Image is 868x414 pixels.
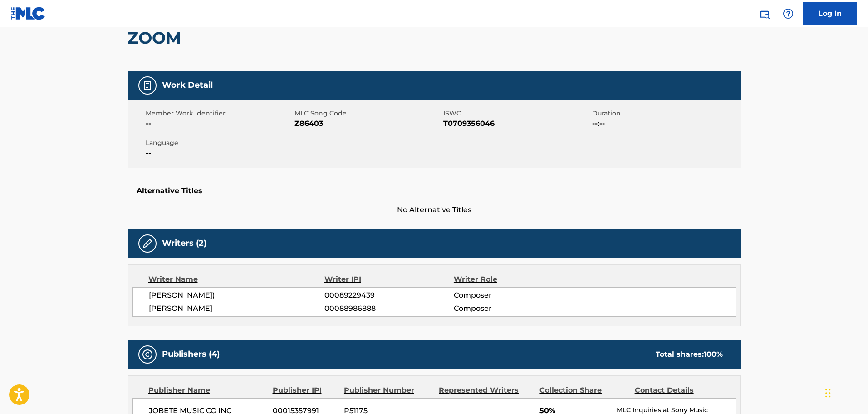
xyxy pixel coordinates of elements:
[656,349,723,360] div: Total shares:
[162,80,213,90] h5: Work Detail
[11,7,46,20] img: MLC Logo
[324,290,453,301] span: 00089229439
[128,28,186,48] h2: ZOOM
[443,109,590,118] span: ISWC
[146,118,292,129] span: --
[149,303,325,314] span: [PERSON_NAME]
[294,118,441,129] span: Z86403
[823,370,868,414] iframe: Chat Widget
[324,303,453,314] span: 00088986888
[439,385,533,396] div: Represented Writers
[146,148,292,159] span: --
[454,274,571,285] div: Writer Role
[146,138,292,148] span: Language
[803,2,857,25] a: Log In
[273,385,337,396] div: Publisher IPI
[128,205,741,215] span: No Alternative Titles
[324,274,454,285] div: Writer IPI
[162,238,206,249] h5: Writers (2)
[443,118,590,129] span: T0709356046
[825,379,831,407] div: Drag
[137,186,732,195] h5: Alternative Titles
[162,349,220,359] h5: Publishers (4)
[592,109,739,118] span: Duration
[148,385,266,396] div: Publisher Name
[454,303,571,314] span: Composer
[635,385,723,396] div: Contact Details
[148,274,325,285] div: Writer Name
[704,350,723,359] span: 100 %
[755,5,774,23] a: Public Search
[454,290,571,301] span: Composer
[779,5,797,23] div: Help
[759,8,770,19] img: search
[142,238,153,249] img: Writers
[539,385,628,396] div: Collection Share
[142,80,153,91] img: Work Detail
[146,109,292,118] span: Member Work Identifier
[783,8,794,19] img: help
[149,290,325,301] span: [PERSON_NAME])
[344,385,432,396] div: Publisher Number
[294,109,441,118] span: MLC Song Code
[592,118,739,129] span: --:--
[142,349,153,360] img: Publishers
